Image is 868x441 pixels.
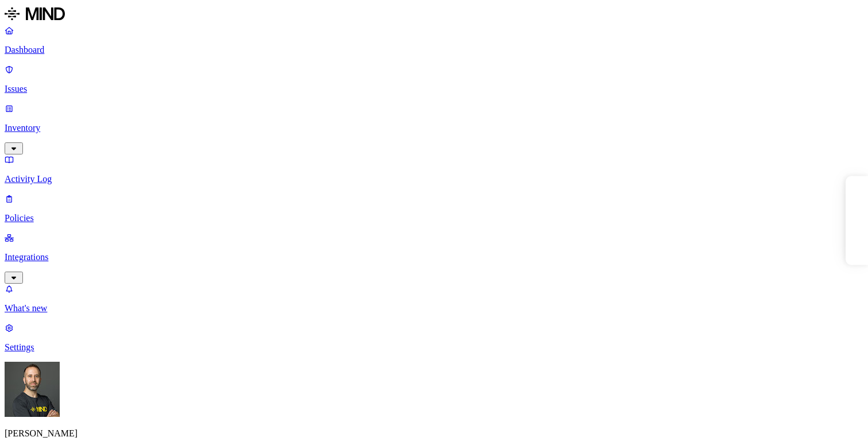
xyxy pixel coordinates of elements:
[5,5,863,25] a: MIND
[5,303,863,314] p: What's new
[5,25,863,55] a: Dashboard
[5,45,863,55] p: Dashboard
[5,174,863,184] p: Activity Log
[5,5,65,23] img: MIND
[5,342,863,353] p: Settings
[5,284,863,314] a: What's new
[5,194,863,223] a: Policies
[5,154,863,184] a: Activity Log
[5,123,863,133] p: Inventory
[5,103,863,153] a: Inventory
[5,252,863,262] p: Integrations
[5,362,60,417] img: Tom Mayblum
[5,323,863,353] a: Settings
[5,233,863,282] a: Integrations
[5,213,863,223] p: Policies
[5,84,863,94] p: Issues
[5,64,863,94] a: Issues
